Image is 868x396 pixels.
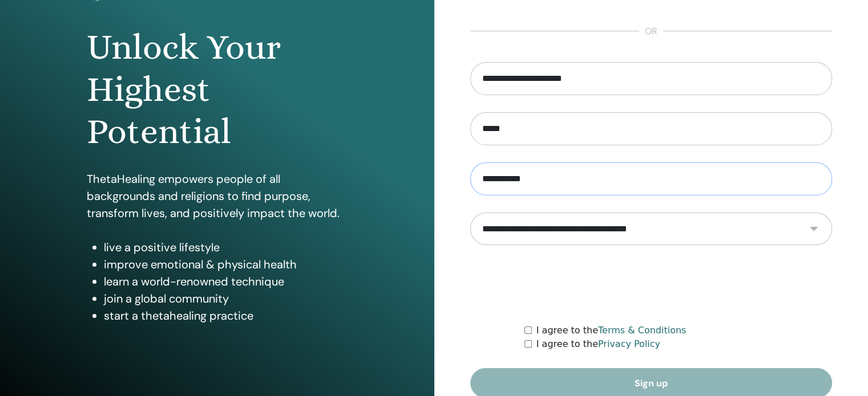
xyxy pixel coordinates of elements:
label: I agree to the [536,337,660,351]
li: live a positive lifestyle [104,239,348,256]
a: Privacy Policy [598,338,660,349]
label: I agree to the [536,324,687,337]
a: Terms & Conditions [598,325,686,336]
p: ThetaHealing empowers people of all backgrounds and religions to find purpose, transform lives, a... [87,170,348,222]
li: join a global community [104,290,348,307]
li: improve emotional & physical health [104,256,348,273]
li: learn a world-renowned technique [104,273,348,290]
h1: Unlock Your Highest Potential [87,26,348,153]
span: or [639,25,663,38]
li: start a thetahealing practice [104,307,348,324]
iframe: reCAPTCHA [564,262,738,307]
